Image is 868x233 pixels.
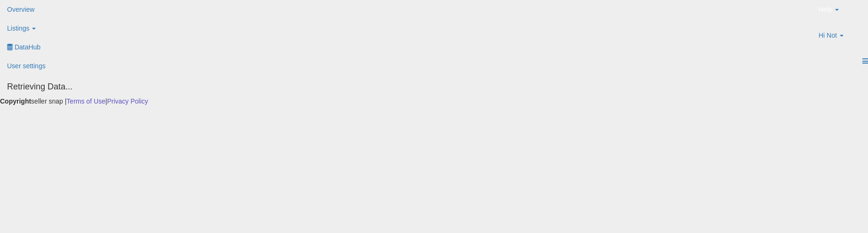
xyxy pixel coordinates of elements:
[7,82,861,92] h4: Retrieving Data...
[7,24,29,32] span: Listings
[812,26,868,52] a: Hi Not
[15,43,40,51] span: DataHub
[819,5,832,14] span: Help
[66,97,105,105] a: Terms of Use
[7,6,34,13] span: Overview
[107,97,148,105] a: Privacy Policy
[819,31,837,40] span: Hi Not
